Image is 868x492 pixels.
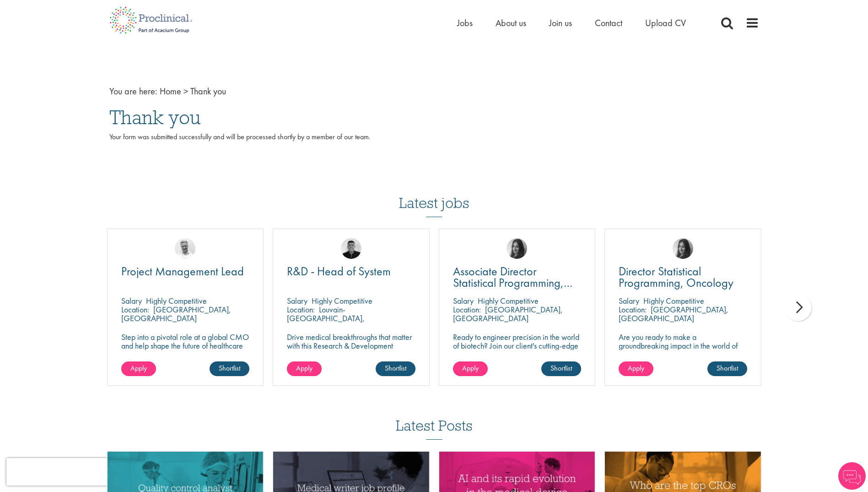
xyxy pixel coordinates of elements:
a: Upload CV [645,17,686,29]
span: Apply [130,363,147,373]
p: [GEOGRAPHIC_DATA], [GEOGRAPHIC_DATA] [121,304,231,323]
a: Apply [453,361,488,376]
span: Salary [121,295,142,306]
p: Louvain-[GEOGRAPHIC_DATA], [GEOGRAPHIC_DATA] [287,304,365,332]
span: Apply [628,363,644,373]
img: Heidi Hennigan [673,238,693,259]
a: Associate Director Statistical Programming, Oncology [453,266,582,289]
a: Join us [549,17,572,29]
a: Project Management Lead [121,266,250,277]
p: Drive medical breakthroughs that matter with this Research & Development position! [287,333,415,359]
span: Salary [619,295,639,306]
a: Director Statistical Programming, Oncology [619,266,747,289]
p: Highly Competitive [478,295,539,306]
span: Location: [619,304,647,315]
span: Apply [296,363,313,373]
img: Christian Andersen [341,238,361,259]
div: next [784,294,812,321]
span: Salary [287,295,307,306]
p: [GEOGRAPHIC_DATA], [GEOGRAPHIC_DATA] [619,304,728,323]
span: Thank you [109,105,201,130]
p: Your form was submitted successfully and will be processed shortly by a member of our team. [109,132,759,153]
p: Highly Competitive [312,295,372,306]
span: Salary [453,295,474,306]
span: Location: [453,304,481,315]
span: Project Management Lead [121,263,244,279]
span: Director Statistical Programming, Oncology [619,263,733,290]
a: Contact [595,17,622,29]
img: Heidi Hennigan [507,238,527,259]
iframe: reCAPTCHA [6,458,124,486]
span: Thank you [190,85,226,97]
a: Jobs [457,17,473,29]
span: > [183,85,188,97]
h3: Latest Posts [396,418,473,440]
span: Location: [121,304,149,315]
span: Apply [462,363,479,373]
p: Step into a pivotal role at a global CMO and help shape the future of healthcare manufacturing. [121,333,250,359]
a: Shortlist [376,361,415,376]
span: Location: [287,304,315,315]
p: [GEOGRAPHIC_DATA], [GEOGRAPHIC_DATA] [453,304,563,323]
a: Apply [121,361,156,376]
a: Shortlist [541,361,581,376]
img: Chatbot [838,462,866,490]
p: Are you ready to make a groundbreaking impact in the world of biotechnology? Join a growing compa... [619,333,747,376]
a: breadcrumb link [160,85,181,97]
a: R&D - Head of System [287,266,415,277]
a: Apply [287,361,322,376]
span: You are here: [109,85,157,97]
a: Shortlist [707,361,747,376]
p: Highly Competitive [643,295,704,306]
a: Shortlist [210,361,249,376]
img: Joshua Bye [175,238,195,259]
p: Ready to engineer precision in the world of biotech? Join our client's cutting-edge team and play... [453,333,582,376]
h3: Latest jobs [399,172,469,217]
a: About us [496,17,526,29]
span: Associate Director Statistical Programming, Oncology [453,263,572,302]
p: Highly Competitive [146,295,207,306]
span: R&D - Head of System [287,263,391,279]
a: Apply [619,361,653,376]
